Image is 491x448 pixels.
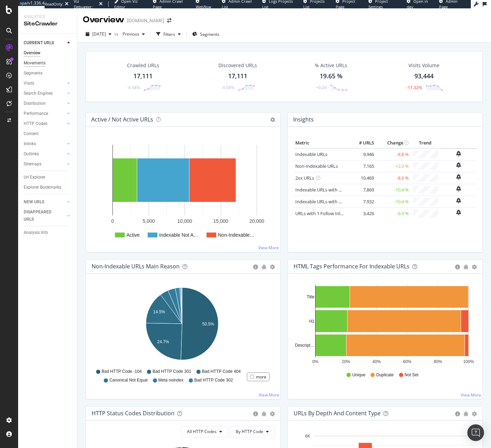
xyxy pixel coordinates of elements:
[24,140,65,148] a: Inlinks
[163,31,175,37] div: Filters
[189,29,222,40] button: Segments
[24,100,65,107] a: Distribution
[24,198,44,206] div: NEW URLS
[187,429,217,434] span: All HTTP Codes
[200,31,219,37] span: Segments
[295,151,327,157] a: Indexable URLs
[109,377,147,383] span: Canonical Not Equal
[463,359,474,364] text: 100%
[249,218,264,224] text: 20,000
[24,100,46,107] div: Distribution
[24,209,65,223] a: DISAPPEARED URLS
[92,285,272,366] svg: A chart.
[127,85,140,91] div: -4.58%
[92,138,272,246] div: A chart.
[127,17,164,24] div: [DOMAIN_NAME]
[411,138,440,148] th: Trend
[456,151,461,156] div: bell-plus
[120,31,139,37] span: Previous
[294,263,410,270] div: HTML Tags Performance for Indexable URLs
[159,232,198,238] text: Indexable Not A…
[455,265,460,269] div: circle-info
[102,369,142,375] span: Bad HTTP Code -104
[348,148,376,160] td: 9,946
[315,62,347,69] div: % Active URLs
[126,232,140,238] text: Active
[114,31,120,37] span: vs
[213,218,228,224] text: 15,000
[406,85,422,91] div: -11.32%
[270,265,275,269] div: gear
[24,184,61,191] div: Explorer Bookmarks
[167,18,171,23] div: arrow-right-arrow-left
[293,115,314,124] h4: Insights
[294,285,474,366] svg: A chart.
[253,265,258,269] div: circle-info
[24,39,65,47] a: CURRENT URLS
[24,229,72,236] a: Analysis Info
[259,392,279,398] a: View More
[256,374,266,380] div: more
[316,85,327,91] div: +0.24
[348,172,376,184] td: 10,469
[348,184,376,196] td: 7,869
[348,207,376,219] td: 3,426
[463,411,468,416] div: bug
[24,90,53,97] div: Search Engines
[24,184,72,191] a: Explorer Bookmarks
[376,207,411,219] td: -6.9 %
[408,62,439,69] div: Visits Volume
[472,411,477,416] div: gear
[92,31,106,37] span: 2025 Aug. 17th
[414,72,434,81] div: 93,444
[348,196,376,207] td: 7,932
[253,411,258,416] div: circle-info
[177,218,192,224] text: 10,000
[158,377,184,383] span: Meta noindex
[456,174,461,180] div: bell-plus
[133,72,153,81] div: 17,111
[24,209,59,223] div: DISAPPEARED URLS
[456,162,461,168] div: bell-plus
[230,426,275,437] button: By HTTP Code
[228,72,247,81] div: 17,111
[455,411,460,416] div: circle-info
[218,232,255,238] text: Non-Indexable…
[127,62,159,69] div: Crawled URLs
[202,322,214,327] text: 50.5%
[342,359,350,364] text: 20%
[83,29,114,40] button: [DATE]
[24,174,45,181] div: Url Explorer
[295,175,314,181] a: 2xx URLs
[372,359,381,364] text: 40%
[24,49,72,57] a: Overview
[294,138,348,148] th: Metric
[472,265,477,269] div: gear
[83,14,124,26] div: Overview
[24,60,46,67] div: Movements
[270,117,275,122] i: Options
[456,198,461,203] div: bell-plus
[24,160,65,168] a: Sitemaps
[24,49,40,57] div: Overview
[24,80,34,87] div: Visits
[181,426,228,437] button: All HTTP Codes
[467,424,484,441] div: Open Intercom Messenger
[295,163,338,169] a: Non-Indexable URLs
[376,172,411,184] td: -8.6 %
[348,160,376,172] td: 7,165
[270,411,275,416] div: gear
[142,218,155,224] text: 5,000
[24,80,65,87] a: Visits
[295,187,353,193] a: Indexable URLs with Bad H1
[376,148,411,160] td: -8.8 %
[463,265,468,269] div: bug
[202,369,241,375] span: Bad HTTP Code 404
[92,410,174,417] div: HTTP Status Codes Distribution
[456,210,461,215] div: bell-plus
[24,70,72,77] a: Segments
[154,29,184,40] button: Filters
[456,186,461,191] div: bell-plus
[405,372,419,378] span: Not Set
